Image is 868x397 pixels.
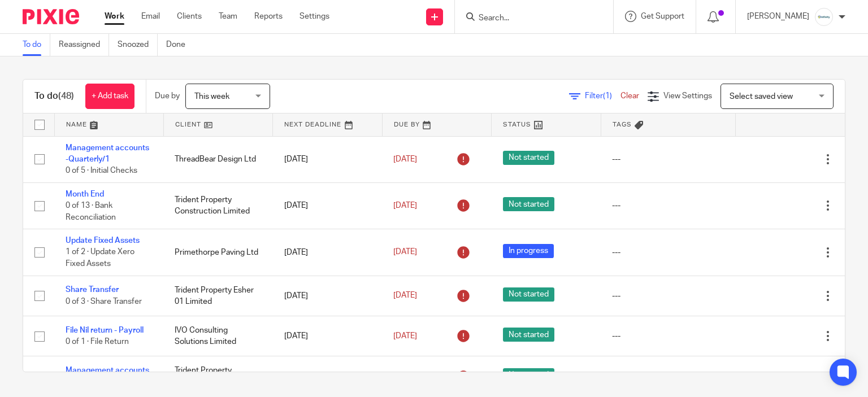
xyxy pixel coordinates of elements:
[105,11,124,22] a: Work
[118,34,158,56] a: Snoozed
[166,34,194,56] a: Done
[393,292,417,300] span: [DATE]
[393,332,417,340] span: [DATE]
[393,155,417,163] span: [DATE]
[730,93,793,101] span: Select saved view
[141,11,160,22] a: Email
[503,244,554,258] span: In progress
[620,92,639,100] a: Clear
[66,167,137,174] span: 0 of 5 · Initial Checks
[393,248,417,256] span: [DATE]
[663,92,712,100] span: View Settings
[612,330,724,342] div: ---
[163,276,272,316] td: Trident Property Esher 01 Limited
[177,11,202,22] a: Clients
[163,182,272,229] td: Trident Property Construction Limited
[503,368,554,382] span: Not started
[273,182,382,229] td: [DATE]
[66,367,149,374] a: Management accounts
[66,248,134,268] span: 1 of 2 · Update Xero Fixed Assets
[612,290,724,302] div: ---
[612,247,724,258] div: ---
[155,90,180,102] p: Due by
[34,90,74,102] h1: To do
[815,8,833,26] img: Infinity%20Logo%20with%20Whitespace%20.png
[194,93,229,101] span: This week
[66,202,116,221] span: 0 of 13 · Bank Reconciliation
[612,200,724,211] div: ---
[503,197,554,211] span: Not started
[612,154,724,165] div: ---
[747,11,809,22] p: [PERSON_NAME]
[59,34,109,56] a: Reassigned
[612,371,724,382] div: ---
[300,11,329,22] a: Settings
[66,338,129,346] span: 0 of 1 · File Return
[66,144,149,163] a: Management accounts -Quarterly/1
[66,326,144,334] a: File Nil return - Payroll
[641,12,684,20] span: Get Support
[23,9,79,24] img: Pixie
[219,11,237,22] a: Team
[503,151,554,165] span: Not started
[273,316,382,356] td: [DATE]
[393,202,417,210] span: [DATE]
[58,91,74,101] span: (48)
[163,229,272,276] td: Primethorpe Paving Ltd
[163,136,272,182] td: ThreadBear Design Ltd
[273,276,382,316] td: [DATE]
[585,92,620,100] span: Filter
[613,121,632,128] span: Tags
[254,11,283,22] a: Reports
[273,136,382,182] td: [DATE]
[66,237,140,245] a: Update Fixed Assets
[273,229,382,276] td: [DATE]
[23,34,50,56] a: To do
[478,14,579,24] input: Search
[273,356,382,396] td: [DATE]
[66,286,119,294] a: Share Transfer
[503,328,554,342] span: Not started
[85,84,134,109] a: + Add task
[66,190,104,198] a: Month End
[603,92,612,100] span: (1)
[163,356,272,396] td: Trident Property Construction Limited
[66,298,142,306] span: 0 of 3 · Share Transfer
[503,287,554,302] span: Not started
[163,316,272,356] td: IVO Consulting Solutions Limited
